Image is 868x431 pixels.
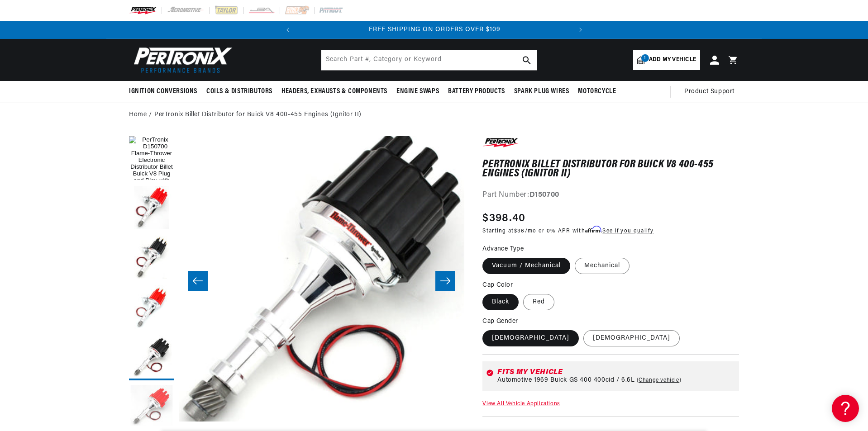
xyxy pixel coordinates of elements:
summary: Battery Products [444,81,510,102]
media-gallery: Gallery Viewer [129,136,464,426]
a: See if you qualify - Learn more about Affirm Financing (opens in modal) [602,228,653,234]
legend: Advance Type [482,244,525,254]
a: 1Add my vehicle [633,50,700,70]
button: Translation missing: en.sections.announcements.next_announcement [572,21,590,39]
button: Slide right [435,271,455,291]
div: Announcement [297,25,572,35]
button: Load image 1 in gallery view [129,136,174,181]
a: View All Vehicle Applications [482,401,560,407]
span: Add my vehicle [649,56,696,64]
span: Ignition Conversions [129,87,197,96]
span: Battery Products [448,87,505,96]
legend: Cap Color [482,280,514,290]
summary: Engine Swaps [392,81,444,102]
slideshow-component: Translation missing: en.sections.announcements.announcement_bar [106,21,762,39]
div: Part Number: [482,189,739,201]
div: 2 of 2 [297,25,572,35]
nav: breadcrumbs [129,110,739,120]
summary: Coils & Distributors [202,81,277,102]
label: Red [523,294,554,310]
button: Translation missing: en.sections.announcements.previous_announcement [279,21,297,39]
span: Product Support [684,87,734,97]
label: [DEMOGRAPHIC_DATA] [583,330,680,346]
label: Vacuum / Mechanical [482,258,570,274]
span: Spark Plug Wires [514,87,569,96]
button: search button [517,50,537,70]
span: Coils & Distributors [206,87,272,96]
summary: Product Support [684,81,739,103]
button: Slide left [188,271,208,291]
span: FREE SHIPPING ON ORDERS OVER $109 [369,26,501,33]
label: Mechanical [575,258,630,274]
summary: Motorcycle [573,81,620,102]
button: Load image 5 in gallery view [129,335,174,380]
span: $36 [514,228,525,234]
span: Motorcycle [578,87,616,96]
legend: Cap Gender [482,317,519,326]
h1: PerTronix Billet Distributor for Buick V8 400-455 Engines (Ignitor II) [482,160,739,179]
span: Engine Swaps [396,87,439,96]
label: Black [482,294,519,310]
span: Automotive 1969 Buick GS 400 400cid / 6.6L [497,377,634,384]
p: Starting at /mo or 0% APR with . [482,227,653,235]
input: Search Part #, Category or Keyword [321,50,537,70]
div: Fits my vehicle [497,369,735,376]
span: $398.40 [482,210,525,227]
span: Headers, Exhausts & Components [281,87,387,96]
summary: Spark Plug Wires [510,81,574,102]
strong: D150700 [529,191,559,199]
img: Pertronix [129,44,233,76]
label: [DEMOGRAPHIC_DATA] [482,330,579,346]
button: Load image 6 in gallery view [129,385,174,430]
a: Home [129,110,147,120]
summary: Headers, Exhausts & Components [277,81,392,102]
a: Change vehicle [637,377,682,384]
span: 1 [641,54,649,62]
summary: Ignition Conversions [129,81,202,102]
button: Load image 3 in gallery view [129,236,174,281]
button: Load image 2 in gallery view [129,186,174,231]
a: PerTronix Billet Distributor for Buick V8 400-455 Engines (Ignitor II) [154,110,362,120]
button: Load image 4 in gallery view [129,285,174,331]
span: Affirm [585,226,601,233]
